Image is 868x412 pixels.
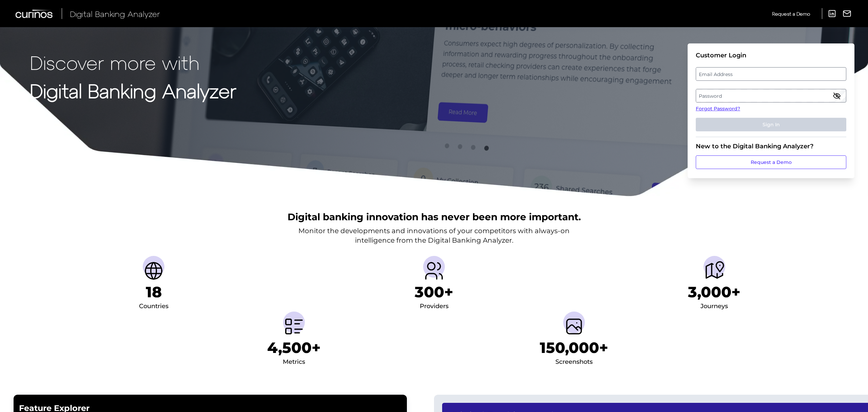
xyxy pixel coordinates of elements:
div: Providers [420,301,449,312]
p: Monitor the developments and innovations of your competitors with always-on intelligence from the... [298,226,570,245]
div: Countries [139,301,169,312]
h1: 18 [146,283,162,301]
span: Request a Demo [772,11,810,17]
img: Providers [423,260,445,282]
img: Screenshots [563,316,585,337]
label: Email Address [696,68,846,80]
h2: Digital banking innovation has never been more important. [288,210,581,223]
p: Discover more with [30,52,236,73]
img: Metrics [283,316,305,337]
img: Countries [143,260,164,282]
div: New to the Digital Banking Analyzer? [696,143,846,150]
div: Customer Login [696,52,846,59]
div: Journeys [701,301,728,312]
a: Request a Demo [696,155,846,169]
div: Metrics [283,357,305,368]
h1: 150,000+ [540,339,608,357]
h1: 4,500+ [267,339,321,357]
h1: 300+ [415,283,453,301]
img: Journeys [704,260,725,282]
label: Password [696,90,846,102]
strong: Digital Banking Analyzer [30,79,236,102]
button: Sign In [696,118,846,131]
div: Screenshots [555,357,593,368]
span: Digital Banking Analyzer [70,9,160,19]
a: Request a Demo [772,8,810,19]
a: Forgot Password? [696,105,846,112]
img: Curinos [16,10,54,18]
h1: 3,000+ [688,283,741,301]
